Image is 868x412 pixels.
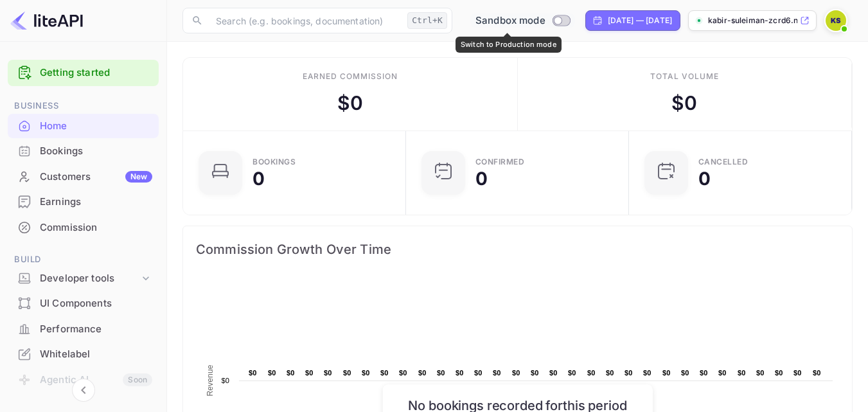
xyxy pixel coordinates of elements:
[493,369,501,377] text: $0
[8,165,159,188] a: CustomersNew
[681,369,689,377] text: $0
[8,291,159,315] a: UI Components
[8,317,159,341] a: Performance
[208,8,402,33] input: Search (e.g. bookings, documentation)
[671,89,697,118] div: $ 0
[718,369,727,377] text: $0
[700,369,708,377] text: $0
[650,71,719,82] div: Total volume
[407,12,447,29] div: Ctrl+K
[324,369,332,377] text: $0
[756,369,765,377] text: $0
[10,10,83,31] img: LiteAPI logo
[8,165,159,190] div: CustomersNew
[456,369,464,377] text: $0
[252,170,265,188] div: 0
[72,379,95,402] button: Collapse navigation
[287,369,295,377] text: $0
[470,13,575,28] div: Switch to Production mode
[775,369,783,377] text: $0
[456,37,562,53] div: Switch to Production mode
[221,377,229,384] text: $0
[531,369,539,377] text: $0
[249,369,257,377] text: $0
[549,369,558,377] text: $0
[196,239,839,260] span: Commission Growth Over Time
[40,170,152,184] div: Customers
[475,158,525,166] div: Confirmed
[475,13,545,28] span: Sandbox mode
[585,10,680,31] div: Click to change the date range period
[8,190,159,215] div: Earnings
[125,171,152,183] div: New
[8,139,159,164] div: Bookings
[662,369,671,377] text: $0
[40,296,152,311] div: UI Components
[708,15,797,26] p: kabir-suleiman-zcrd6.n...
[40,66,152,80] a: Getting started
[40,322,152,337] div: Performance
[8,253,159,267] span: Build
[380,369,389,377] text: $0
[252,158,296,166] div: Bookings
[8,317,159,342] div: Performance
[8,60,159,86] div: Getting started
[8,139,159,163] a: Bookings
[738,369,746,377] text: $0
[8,215,159,240] div: Commission
[826,10,846,31] img: kabir suleiman
[8,291,159,316] div: UI Components
[40,220,152,235] div: Commission
[40,195,152,210] div: Earnings
[8,267,159,290] div: Developer tools
[418,369,427,377] text: $0
[624,369,633,377] text: $0
[512,369,520,377] text: $0
[343,369,351,377] text: $0
[698,170,711,188] div: 0
[474,369,483,377] text: $0
[8,215,159,239] a: Commission
[587,369,596,377] text: $0
[40,271,139,286] div: Developer tools
[303,71,398,82] div: Earned commission
[475,170,488,188] div: 0
[8,114,159,139] div: Home
[362,369,370,377] text: $0
[643,369,651,377] text: $0
[606,369,614,377] text: $0
[305,369,314,377] text: $0
[40,347,152,362] div: Whitelabel
[8,114,159,138] a: Home
[8,99,159,113] span: Business
[40,144,152,159] div: Bookings
[8,342,159,366] a: Whitelabel
[206,364,215,396] text: Revenue
[608,15,672,26] div: [DATE] — [DATE]
[813,369,821,377] text: $0
[268,369,276,377] text: $0
[793,369,802,377] text: $0
[337,89,363,118] div: $ 0
[40,119,152,134] div: Home
[399,369,407,377] text: $0
[8,342,159,367] div: Whitelabel
[698,158,748,166] div: CANCELLED
[568,369,576,377] text: $0
[8,190,159,213] a: Earnings
[437,369,445,377] text: $0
